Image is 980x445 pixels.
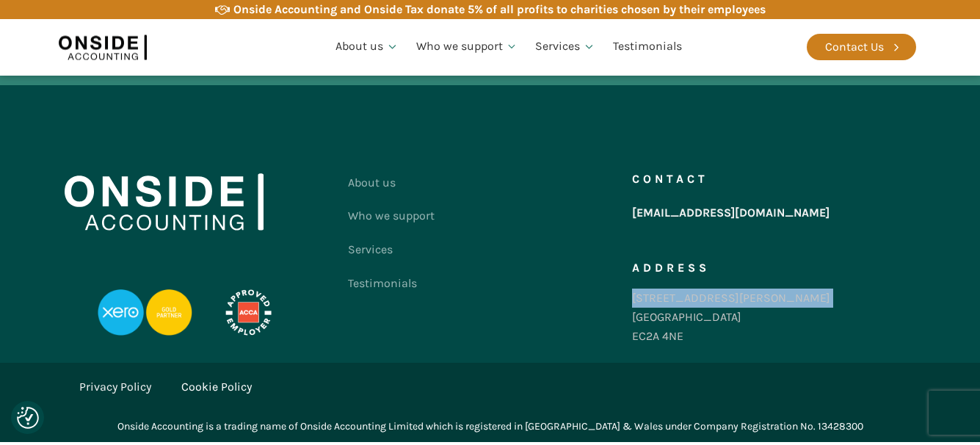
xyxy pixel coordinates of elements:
[348,233,435,267] a: Services
[632,200,830,226] a: [EMAIL_ADDRESS][DOMAIN_NAME]
[348,267,435,300] a: Testimonials
[117,419,863,435] div: Onside Accounting is a trading name of Onside Accounting Limited which is registered in [GEOGRAPH...
[526,22,604,72] a: Services
[632,262,710,274] h5: Address
[407,22,527,72] a: Who we support
[327,22,407,72] a: About us
[807,34,916,60] a: Contact Us
[17,407,39,429] img: Revisit consent button
[181,377,252,397] a: Cookie Policy
[632,289,830,345] div: [STREET_ADDRESS][PERSON_NAME] [GEOGRAPHIC_DATA] EC2A 4NE
[825,37,884,57] div: Contact Us
[348,199,435,233] a: Who we support
[632,173,708,185] h5: Contact
[604,22,691,72] a: Testimonials
[348,166,435,200] a: About us
[79,377,151,397] a: Privacy Policy
[17,407,39,429] button: Consent Preferences
[207,289,289,336] img: APPROVED-EMPLOYER-PROFESSIONAL-DEVELOPMENT-REVERSED_LOGO
[59,30,147,64] img: Onside Accounting
[65,173,264,231] img: Onside Accounting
